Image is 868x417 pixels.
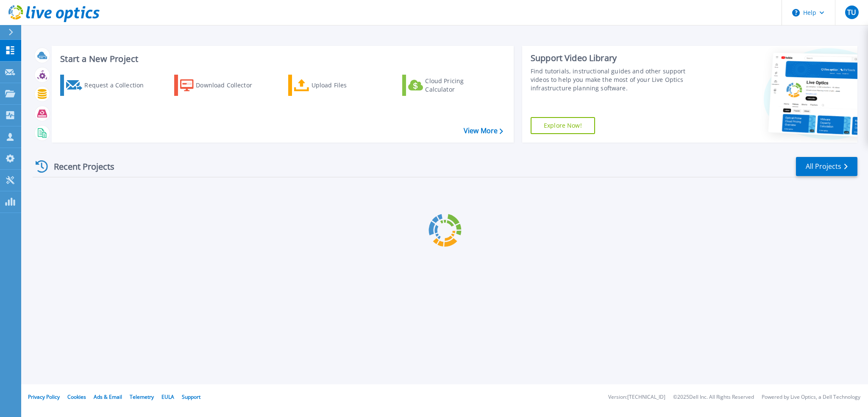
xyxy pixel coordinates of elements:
[84,77,152,94] div: Request a Collection
[67,393,86,400] a: Cookies
[28,393,60,400] a: Privacy Policy
[531,67,702,92] div: Find tutorials, instructional guides and other support videos to help you make the most of your L...
[33,156,126,177] div: Recent Projects
[847,9,856,16] span: TU
[531,117,595,134] a: Explore Now!
[60,54,503,64] h3: Start a New Project
[402,75,497,96] a: Cloud Pricing Calculator
[312,77,379,94] div: Upload Files
[762,395,860,400] li: Powered by Live Optics, a Dell Technology
[130,393,154,400] a: Telemetry
[60,75,155,96] a: Request a Collection
[94,393,122,400] a: Ads & Email
[196,77,264,94] div: Download Collector
[174,75,269,96] a: Download Collector
[608,395,665,400] li: Version: [TECHNICAL_ID]
[673,395,754,400] li: © 2025 Dell Inc. All Rights Reserved
[161,393,174,400] a: EULA
[531,53,702,64] div: Support Video Library
[425,77,493,94] div: Cloud Pricing Calculator
[288,75,383,96] a: Upload Files
[182,393,200,400] a: Support
[796,157,857,176] a: All Projects
[464,127,503,135] a: View More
